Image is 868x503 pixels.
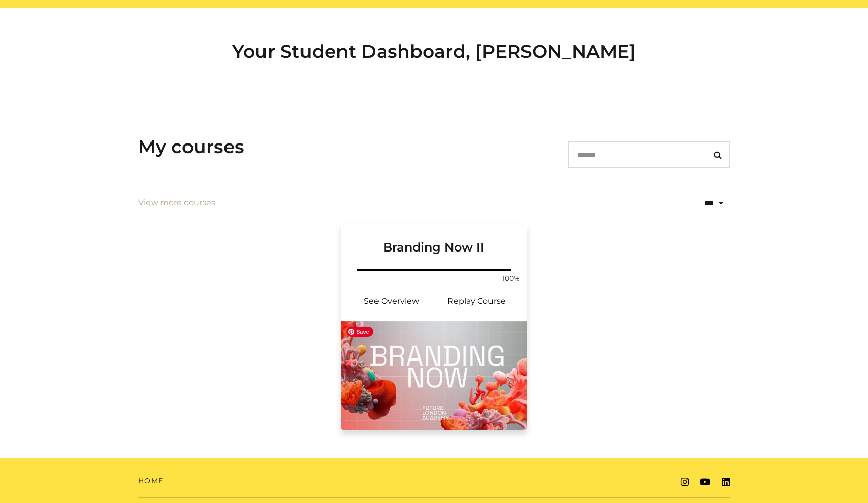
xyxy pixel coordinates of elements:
h3: Branding Now II [353,224,515,255]
select: status [660,190,730,216]
span: Save [346,327,373,337]
a: View more courses [138,197,215,209]
a: Home [138,476,163,486]
h2: Your Student Dashboard, [PERSON_NAME] [138,41,730,62]
a: Branding Now II: See Overview [349,289,434,313]
a: Branding Now II [341,224,527,267]
a: Branding Now II: Resume Course [434,289,519,313]
h3: My courses [138,136,244,158]
span: 100% [499,273,523,284]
